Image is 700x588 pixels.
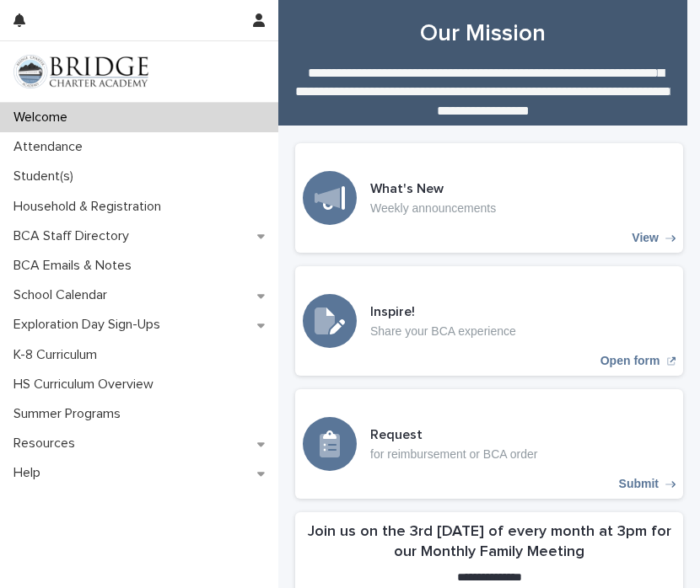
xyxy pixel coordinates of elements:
p: Submit [619,477,659,491]
h3: Request [370,426,537,444]
p: HS Curriculum Overview [7,377,167,393]
p: Welcome [7,110,81,126]
a: Open form [295,266,683,376]
p: BCA Emails & Notes [7,258,145,274]
p: Help [7,465,54,481]
p: Resources [7,436,89,452]
a: View [295,143,683,253]
p: Student(s) [7,168,87,184]
p: Weekly announcements [370,201,496,216]
p: Household & Registration [7,199,175,215]
p: BCA Staff Directory [7,228,143,244]
h3: Inspire! [370,303,516,321]
p: Summer Programs [7,406,134,422]
p: Share your BCA experience [370,324,516,339]
p: Exploration Day Sign-Ups [7,317,174,333]
h1: Our Mission [295,19,670,50]
a: Submit [295,389,683,499]
h3: What's New [370,180,496,198]
h2: Join us on the 3rd [DATE] of every month at 3pm for our Monthly Family Meeting [305,522,673,563]
img: V1C1m3IdTEidaUdm9Hs0 [13,55,148,88]
p: Open form [600,354,660,368]
p: for reimbursement or BCA order [370,447,537,462]
p: School Calendar [7,287,121,303]
p: View [632,231,659,245]
p: K-8 Curriculum [7,347,110,363]
p: Attendance [7,139,96,155]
